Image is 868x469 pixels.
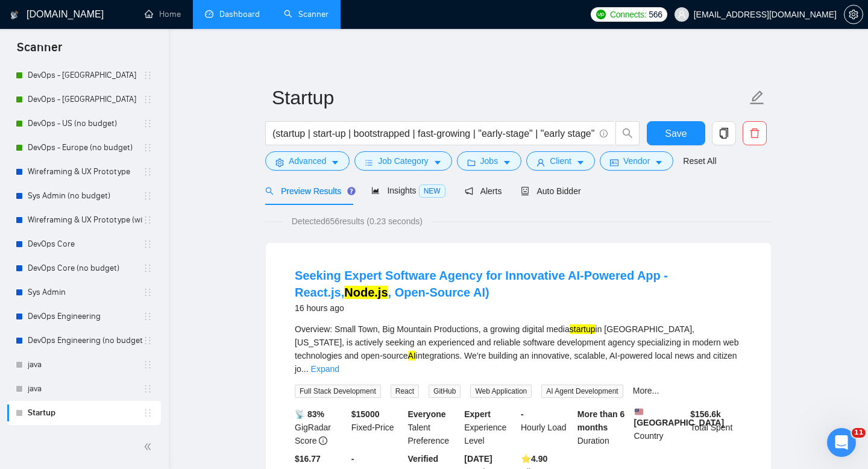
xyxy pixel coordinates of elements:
[429,385,461,398] span: GitHub
[616,128,639,139] span: search
[295,323,742,376] div: Overview: Small Town, Big Mountain Productions, a growing digital media in [GEOGRAPHIC_DATA], [US...
[391,385,419,398] span: React
[600,130,608,137] span: info-circle
[28,184,143,208] a: Sys Admin (no budget)
[462,408,518,447] div: Experience Level
[143,143,153,153] span: holder
[712,128,735,139] span: copy
[289,154,326,168] span: Advanced
[28,136,143,160] a: DevOps - Europe (no budget)
[7,232,161,256] li: DevOps Core
[143,71,153,80] span: holder
[28,208,143,232] a: Wireframing & UX Prototype (without budget)
[351,454,354,464] b: -
[408,454,439,464] b: Verified
[265,151,350,171] button: settingAdvancedcaret-down
[827,428,856,457] iframe: Intercom live chat
[536,158,545,167] span: user
[10,5,19,25] img: logo
[28,280,143,304] a: Sys Admin
[28,232,143,256] a: DevOps Core
[678,10,686,19] span: user
[467,158,476,167] span: folder
[541,385,623,398] span: AI Agent Development
[406,408,462,447] div: Talent Preference
[272,126,594,141] input: Search Freelance Jobs...
[596,10,606,19] img: upwork-logo.png
[550,154,571,168] span: Client
[28,63,143,87] a: DevOps - [GEOGRAPHIC_DATA]
[7,377,161,401] li: java
[844,5,863,24] button: setting
[464,409,491,419] b: Expert
[143,191,153,201] span: holder
[7,63,161,87] li: DevOps - US
[7,87,161,112] li: DevOps - Europe
[284,9,329,19] a: searchScanner
[311,364,339,374] a: Expand
[28,377,143,401] a: java
[600,151,673,171] button: idcardVendorcaret-down
[852,428,866,438] span: 11
[408,409,446,419] b: Everyone
[610,8,646,21] span: Connects:
[28,87,143,112] a: DevOps - [GEOGRAPHIC_DATA]
[465,186,502,196] span: Alerts
[518,408,575,447] div: Hourly Load
[634,408,725,427] b: [GEOGRAPHIC_DATA]
[143,167,153,177] span: holder
[272,83,747,113] input: Scanner name...
[331,158,339,167] span: caret-down
[143,336,153,345] span: holder
[635,408,643,416] img: 🇺🇸
[7,184,161,208] li: Sys Admin (no budget)
[844,10,863,19] span: setting
[28,256,143,280] a: DevOps Core (no budget)
[649,8,662,21] span: 566
[28,401,143,425] a: Startup
[295,409,324,419] b: 📡 83%
[576,158,585,167] span: caret-down
[433,158,442,167] span: caret-down
[521,409,524,419] b: -
[7,160,161,184] li: Wireframing & UX Prototype
[610,158,618,167] span: idcard
[143,263,153,273] span: holder
[28,329,143,353] a: DevOps Engineering (no budget)
[292,408,349,447] div: GigRadar Score
[688,408,744,447] div: Total Spent
[301,364,309,374] span: ...
[205,9,260,19] a: dashboardDashboard
[295,301,742,315] div: 16 hours ago
[419,184,445,198] span: NEW
[7,112,161,136] li: DevOps - US (no budget)
[143,119,153,128] span: holder
[354,151,451,171] button: barsJob Categorycaret-down
[7,353,161,377] li: java
[632,408,688,447] div: Country
[647,121,705,145] button: Save
[28,353,143,377] a: java
[526,151,595,171] button: userClientcaret-down
[521,186,580,196] span: Auto Bidder
[371,186,445,195] span: Insights
[349,408,406,447] div: Fixed-Price
[28,160,143,184] a: Wireframing & UX Prototype
[712,121,736,145] button: copy
[577,409,625,432] b: More than 6 months
[749,90,765,105] span: edit
[743,121,767,145] button: delete
[143,288,153,297] span: holder
[570,324,596,334] mark: startup
[378,154,428,168] span: Job Category
[351,409,380,419] b: $ 15000
[521,187,529,195] span: robot
[145,9,181,19] a: homeHome
[408,351,416,360] mark: AI
[7,208,161,232] li: Wireframing & UX Prototype (without budget)
[465,187,473,195] span: notification
[575,408,632,447] div: Duration
[143,239,153,249] span: holder
[143,215,153,225] span: holder
[464,454,492,464] b: [DATE]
